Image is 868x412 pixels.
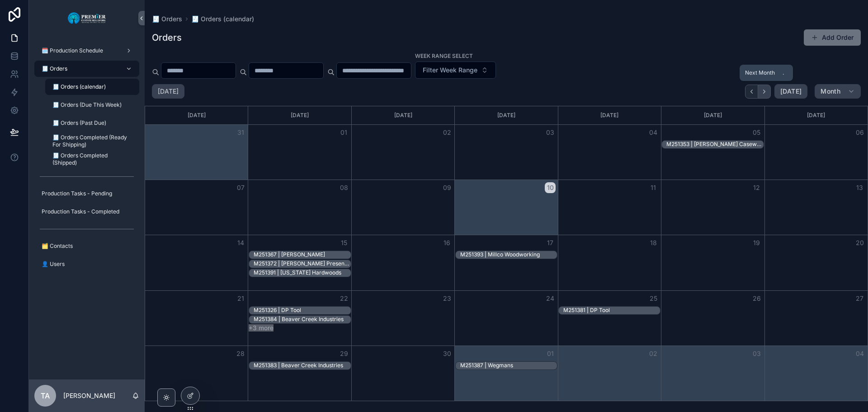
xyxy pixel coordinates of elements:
[666,140,763,148] div: M251353 | Conley Caseworks
[254,260,350,268] div: M251372 | Miller's Presentation Furniture
[254,269,341,276] div: M251391 | [US_STATE] Hardwoods
[235,182,246,193] button: 07
[191,14,254,24] a: 🧾 Orders (calendar)
[145,106,868,401] div: Month View
[254,316,344,323] div: M251384 | Beaver Creek Industries
[339,237,349,248] button: 15
[52,119,106,127] span: 🧾 Orders (Past Due)
[29,36,145,284] div: scrollable content
[545,237,556,248] button: 17
[235,237,246,248] button: 14
[545,348,556,359] button: 01
[235,348,246,359] button: 28
[42,65,67,72] span: 🧾 Orders
[146,106,246,124] div: [DATE]
[254,315,344,323] div: M251384 | Beaver Creek Industries
[780,87,802,95] span: [DATE]
[545,182,556,193] button: 10
[663,106,763,124] div: [DATE]
[34,204,139,220] a: Production Tasks - Completed
[779,69,787,76] span: .
[563,307,610,314] div: M251381 | DP Tool
[254,306,301,314] div: M251326 | DP Tool
[42,190,112,197] span: Production Tasks - Pending
[751,127,762,138] button: 05
[766,106,866,124] div: [DATE]
[45,115,139,131] a: 🧾 Orders (Past Due)
[804,29,861,46] button: Add Order
[758,85,771,99] button: Next
[34,238,139,254] a: 🗂️ Contacts
[42,208,119,215] span: Production Tasks - Completed
[52,134,130,148] span: 🧾 Orders Completed (Ready For Shipping)
[339,293,349,304] button: 22
[254,251,325,258] div: M251367 | [PERSON_NAME]
[41,390,50,401] span: TA
[34,61,139,77] a: 🧾 Orders
[648,348,659,359] button: 02
[815,84,861,99] button: Month
[666,141,763,148] div: M251353 | [PERSON_NAME] Caseworks
[648,127,659,138] button: 04
[339,348,349,359] button: 29
[235,293,246,304] button: 21
[854,237,865,248] button: 20
[152,14,182,24] a: 🧾 Orders
[42,242,73,250] span: 🗂️ Contacts
[45,133,139,149] a: 🧾 Orders Completed (Ready For Shipping)
[751,237,762,248] button: 19
[460,251,540,258] div: M251393 | Millco Woodworking
[67,11,107,25] img: App logo
[34,256,139,272] a: 👤 Users
[442,182,453,193] button: 09
[460,251,540,259] div: M251393 | Millco Woodworking
[442,127,453,138] button: 02
[254,307,301,314] div: M251326 | DP Tool
[648,293,659,304] button: 25
[442,237,453,248] button: 16
[854,182,865,193] button: 13
[353,106,453,124] div: [DATE]
[45,79,139,95] a: 🧾 Orders (calendar)
[415,62,496,79] button: Select Button
[442,348,453,359] button: 30
[42,47,103,54] span: 🗓️ Production Schedule
[751,182,762,193] button: 12
[235,127,246,138] button: 31
[415,52,473,60] label: Week Range Select
[751,293,762,304] button: 26
[34,185,139,202] a: Production Tasks - Pending
[45,151,139,167] a: 🧾 Orders Completed (Shipped)
[34,43,139,59] a: 🗓️ Production Schedule
[854,127,865,138] button: 06
[250,106,349,124] div: [DATE]
[745,85,758,99] button: Back
[545,293,556,304] button: 24
[254,260,350,267] div: M251372 | [PERSON_NAME] Presentation Furniture
[249,324,274,331] button: +3 more
[545,127,556,138] button: 03
[648,182,659,193] button: 11
[460,362,513,369] div: M251387 | Wegmans
[42,260,65,268] span: 👤 Users
[423,66,477,75] span: Filter Week Range
[152,31,182,44] h1: Orders
[442,293,453,304] button: 23
[456,106,556,124] div: [DATE]
[254,269,341,277] div: M251391 | Wyoming Hardwoods
[52,101,122,109] span: 🧾 Orders (Due This Week)
[854,348,865,359] button: 04
[45,97,139,113] a: 🧾 Orders (Due This Week)
[745,69,775,76] span: Next Month
[854,293,865,304] button: 27
[158,87,179,96] h2: [DATE]
[254,361,343,369] div: M251383 | Beaver Creek Industries
[821,87,840,95] span: Month
[751,348,762,359] button: 03
[560,106,660,124] div: [DATE]
[254,251,325,259] div: M251367 | Dave Johnson
[339,182,349,193] button: 08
